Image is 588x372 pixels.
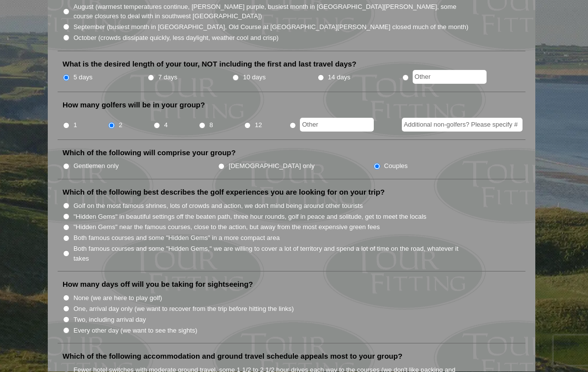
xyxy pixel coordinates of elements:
label: One, arrival day only (we want to recover from the trip before hitting the links) [73,304,294,314]
label: 1 [73,121,77,131]
label: 2 [119,121,122,131]
label: 12 [255,121,262,131]
label: "Hidden Gems" near the famous courses, close to the action, but away from the most expensive gree... [73,223,380,233]
label: Gentlemen only [73,162,119,171]
label: Every other day (we want to see the sights) [73,326,197,336]
label: Two, including arrival day [73,315,146,325]
label: 8 [209,121,213,131]
label: Golf on the most famous shrines, lots of crowds and action, we don't mind being around other tour... [73,202,363,211]
label: October (crowds dissipate quickly, less daylight, weather cool and crisp) [73,34,279,43]
label: August (warmest temperatures continue, [PERSON_NAME] purple, busiest month in [GEOGRAPHIC_DATA][P... [73,2,469,22]
label: Which of the following best describes the golf experiences you are looking for on your trip? [63,188,385,198]
label: Both famous courses and some "Hidden Gems" in a more compact area [73,234,280,243]
label: 5 days [73,73,93,83]
label: Couples [384,162,408,171]
label: How many golfers will be in your group? [63,101,205,110]
label: Which of the following accommodation and ground travel schedule appeals most to your group? [63,352,402,362]
label: How many days off will you be taking for sightseeing? [63,280,253,290]
label: "Hidden Gems" in beautiful settings off the beaten path, three hour rounds, golf in peace and sol... [73,212,426,222]
label: None (we are here to play golf) [73,294,162,304]
label: 10 days [243,73,266,83]
input: Other [413,70,487,84]
input: Additional non-golfers? Please specify # [402,118,523,132]
label: 14 days [328,73,351,83]
label: What is the desired length of your tour, NOT including the first and last travel days? [63,60,357,69]
label: 7 days [158,73,177,83]
label: [DEMOGRAPHIC_DATA] only [229,162,315,171]
label: September (busiest month in [GEOGRAPHIC_DATA], Old Course at [GEOGRAPHIC_DATA][PERSON_NAME] close... [73,23,468,33]
label: Both famous courses and some "Hidden Gems," we are willing to cover a lot of territory and spend ... [73,244,469,264]
input: Other [300,118,374,132]
label: Which of the following will comprise your group? [63,148,236,158]
label: 4 [164,121,167,131]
